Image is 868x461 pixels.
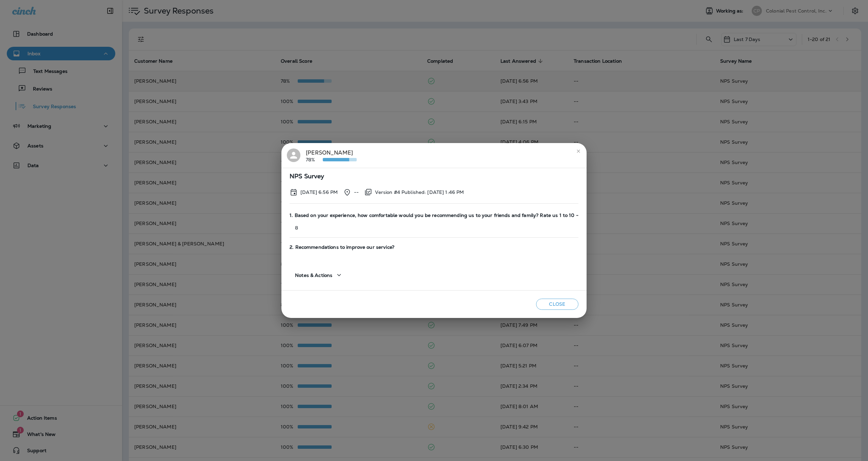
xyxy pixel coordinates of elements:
p: Sep 9, 2025 6:56 PM [300,189,338,195]
span: 1. Based on your experience, how comfortable would you be recommending us to your friends and fam... [290,213,578,218]
div: [PERSON_NAME] [306,148,357,163]
p: 8 [290,225,578,230]
button: Close [536,299,578,310]
span: 2. Recommendations to improve our service? [290,244,578,250]
span: Notes & Actions [295,273,332,278]
span: NPS Survey [290,174,578,179]
p: -- [354,189,359,195]
p: Version #4 Published: [DATE] 1:46 PM [375,189,464,195]
p: 78% [306,157,323,162]
button: close [573,146,584,157]
button: Notes & Actions [290,265,349,285]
